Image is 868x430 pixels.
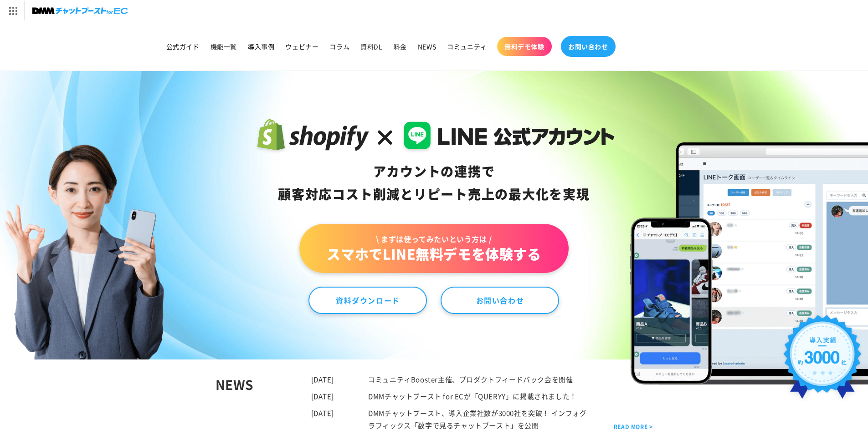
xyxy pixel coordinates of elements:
[211,42,237,51] span: 機能一覧
[248,42,274,51] span: 導入事例
[329,42,349,51] span: コラム
[388,37,412,56] a: 料金
[368,391,577,401] a: DMMチャットブースト for ECが「QUERYY」に掲載されました！
[360,42,382,51] span: 資料DL
[308,287,427,314] a: 資料ダウンロード
[368,408,586,430] a: DMMチャットブースト、導入企業社数が3000社を突破！ インフォグラフィックス「数字で見るチャットブースト」を公開
[327,234,541,244] span: \ まずは使ってみたいという方は /
[285,42,318,51] span: ウェビナー
[779,311,866,410] img: 導入実績約3000社
[280,37,324,56] a: ウェビナー
[311,391,334,401] time: [DATE]
[441,287,559,314] a: お問い合わせ
[324,37,355,56] a: コラム
[355,37,388,56] a: 資料DL
[161,37,205,56] a: 公式ガイド
[412,37,442,56] a: NEWS
[497,37,552,56] a: 無料デモ体験
[418,42,436,51] span: NEWS
[311,374,334,384] time: [DATE]
[447,42,487,51] span: コミュニティ
[311,408,334,418] time: [DATE]
[253,160,615,206] div: アカウントの連携で 顧客対応コスト削減と リピート売上の 最大化を実現
[368,374,573,384] a: コミュニティBooster主催、プロダクトフィードバック会を開催
[504,42,544,51] span: 無料デモ体験
[1,1,24,20] img: サービス
[568,42,608,51] span: お問い合わせ
[561,36,616,57] a: お問い合わせ
[242,37,280,56] a: 導入事例
[32,5,128,17] img: チャットブーストforEC
[166,42,200,51] span: 公式ガイド
[205,37,242,56] a: 機能一覧
[299,224,568,273] a: \ まずは使ってみたいという方は /スマホでLINE無料デモを体験する
[394,42,407,51] span: 料金
[442,37,493,56] a: コミュニティ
